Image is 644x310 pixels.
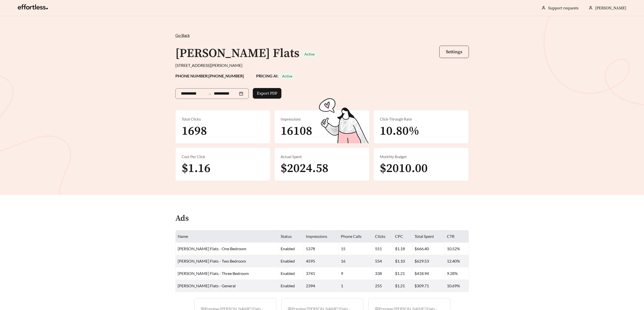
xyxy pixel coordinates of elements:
[281,124,312,139] span: 16108
[178,259,246,263] span: [PERSON_NAME] Flats - Two Bedroom
[380,124,419,139] span: 10.80%
[595,6,626,11] span: [PERSON_NAME]
[207,91,212,96] span: to
[412,243,445,255] td: $666.40
[380,161,428,176] span: $2010.00
[445,280,469,292] td: 10.69%
[282,74,292,78] span: Active
[339,280,373,292] td: 1
[339,267,373,280] td: 9
[373,255,393,267] td: 554
[445,255,469,267] td: 12.40%
[175,214,189,223] h4: Ads
[447,234,454,239] span: CTR
[304,267,339,280] td: 3741
[281,116,363,122] div: Impressions
[281,154,363,160] div: Actual Spent
[256,73,295,78] strong: PRICING AI:
[182,116,264,122] div: Total Clicks
[373,267,393,280] td: 338
[380,154,462,160] div: Monthly Budget
[182,154,264,160] div: Cost Per Click
[373,280,393,292] td: 255
[412,230,445,243] th: Total Spent
[304,52,315,56] span: Active
[207,92,212,96] span: swap-right
[304,255,339,267] td: 4595
[446,49,462,55] span: Settings
[393,243,412,255] td: $1.18
[253,88,281,99] button: Export PDF
[175,73,244,78] strong: PHONE NUMBER: [PHONE_NUMBER]
[176,230,279,243] th: Name
[304,230,339,243] th: Impressions
[281,271,295,276] span: enabled
[175,62,469,68] div: [STREET_ADDRESS][PERSON_NAME]
[412,267,445,280] td: $418.94
[445,267,469,280] td: 9.28%
[339,243,373,255] td: 15
[412,255,445,267] td: $629.53
[182,124,207,139] span: 1698
[304,280,339,292] td: 2394
[373,243,393,255] td: 551
[175,33,190,38] span: Go Back
[257,90,277,96] span: Export PDF
[178,283,236,288] span: [PERSON_NAME] Flats - General
[279,230,304,243] th: Status
[339,255,373,267] td: 16
[393,255,412,267] td: $1.10
[373,230,393,243] th: Clicks
[439,46,469,58] button: Settings
[182,161,211,176] span: $1.16
[281,246,295,251] span: enabled
[281,161,328,176] span: $2024.58
[175,46,299,61] h1: [PERSON_NAME] Flats
[445,243,469,255] td: 10.52%
[393,267,412,280] td: $1.21
[380,116,462,122] div: Click-Through Rate
[395,234,403,239] span: CPC
[178,271,249,276] span: [PERSON_NAME] Flats - Three Bedroom
[412,280,445,292] td: $309.71
[281,283,295,288] span: enabled
[304,243,339,255] td: 5378
[281,259,295,263] span: enabled
[178,246,246,251] span: [PERSON_NAME] Flats - One Bedroom
[393,280,412,292] td: $1.21
[339,230,373,243] th: Phone Calls
[548,6,578,11] a: Support requests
